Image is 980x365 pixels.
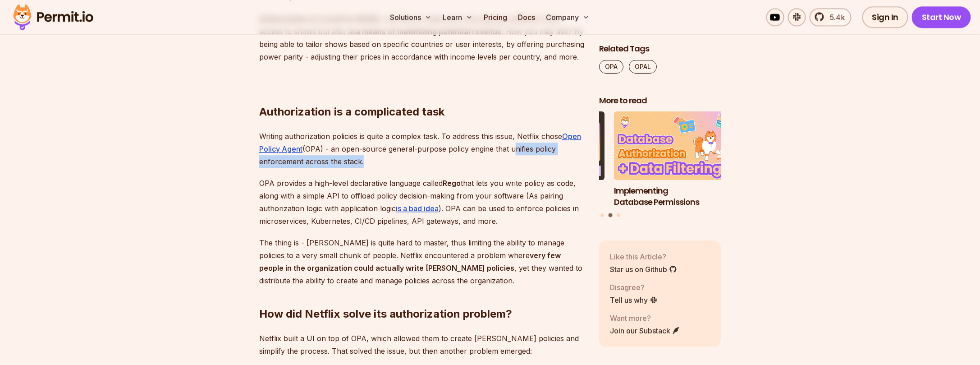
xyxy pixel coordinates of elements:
[259,332,585,357] p: Netflix built a UI on top of OPA, which allowed them to create [PERSON_NAME] policies and simplif...
[629,60,657,74] a: OPAL
[396,204,439,213] a: is a bad idea
[610,325,680,336] a: Join our Substack
[610,251,677,262] p: Like this Article?
[600,214,604,217] button: Go to slide 1
[614,185,736,208] h3: Implementing Database Permissions
[259,69,585,119] h2: Authorization is a complicated task
[599,112,721,219] div: Posts
[386,8,435,26] button: Solutions
[542,8,593,26] button: Company
[610,295,658,305] a: Tell us why
[259,132,581,153] a: Open Policy Agent
[599,60,623,74] a: OPA
[356,27,502,36] strong: a means of maximizing potential revenue
[439,8,476,26] button: Learn
[614,112,736,208] a: Implementing Database PermissionsImplementing Database Permissions
[480,8,511,26] a: Pricing
[259,130,585,168] p: Writing authorization policies is quite a complex task. To address this issue, Netflix chose (OPA...
[614,112,736,208] li: 2 of 3
[599,43,721,55] h2: Related Tags
[259,271,585,321] h2: How did Netflix solve its authorization problem?
[862,6,909,28] a: Sign In
[610,264,677,275] a: Star us on Github
[599,95,721,106] h2: More to read
[259,177,585,227] p: OPA provides a high-level declarative language called that lets you write policy as code, along w...
[9,2,97,32] img: Permit logo
[825,12,845,23] span: 5.4k
[443,179,461,188] strong: Rego
[614,112,736,180] img: Implementing Database Permissions
[810,8,852,26] a: 5.4k
[259,13,585,63] p: - not only to make sure only paying customers have access to shows but also as . How you may ask?...
[912,6,971,28] a: Start Now
[514,8,539,26] a: Docs
[610,313,680,323] p: Want more?
[483,112,604,208] li: 1 of 3
[617,214,620,217] button: Go to slide 3
[610,282,658,293] p: Disagree?
[609,213,613,217] button: Go to slide 2
[259,236,585,287] p: The thing is - [PERSON_NAME] is quite hard to master, thus limiting the ability to manage policie...
[259,251,561,273] strong: very few people in the organization could actually write [PERSON_NAME] policies
[483,185,604,208] h3: Authorization with Open Policy Agent (OPA)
